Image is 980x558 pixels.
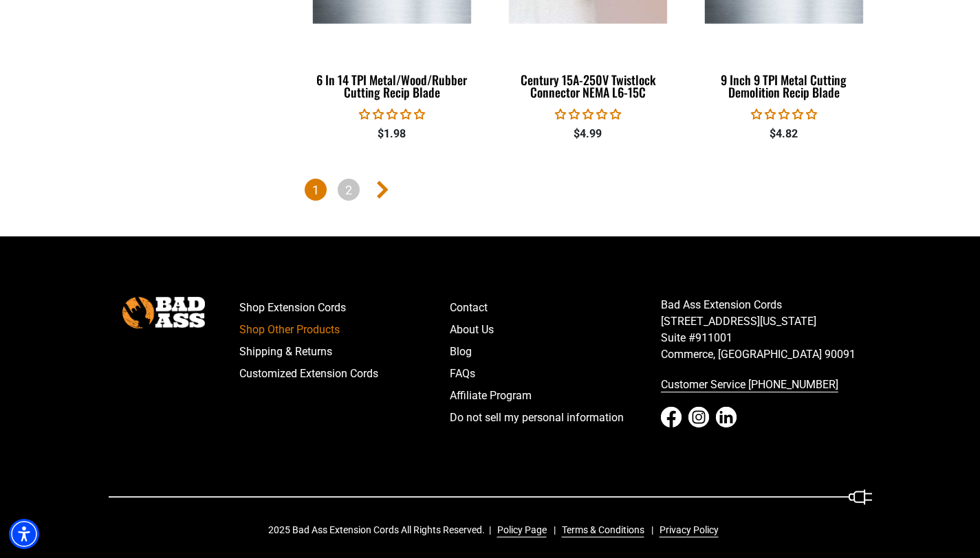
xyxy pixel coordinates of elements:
a: Policy Page [492,523,547,537]
a: Facebook - open in a new tab [661,407,682,427]
a: Terms & Conditions [556,523,644,537]
a: Next page [371,179,393,201]
div: 2025 Bad Ass Extension Cords All Rights Reserved. [268,523,728,537]
a: call 833-674-1699 [661,374,872,396]
span: 0.00 stars [751,108,817,121]
a: Privacy Policy [654,523,719,537]
nav: Pagination [305,179,872,203]
a: Page 2 [338,179,360,201]
a: Instagram - open in a new tab [688,407,709,427]
div: Century 15A-250V Twistlock Connector NEMA L6-15C [500,74,675,98]
span: Page 1 [305,179,327,201]
img: Bad Ass Extension Cords [122,297,205,328]
div: 9 Inch 9 TPI Metal Cutting Demolition Recip Blade [696,74,871,98]
a: Shipping & Returns [239,341,450,363]
a: Shop Extension Cords [239,297,450,319]
span: 0.00 stars [359,108,425,121]
a: LinkedIn - open in a new tab [716,407,737,427]
div: $1.98 [305,126,480,142]
div: $4.82 [696,126,871,142]
a: Customized Extension Cords [239,363,450,385]
a: Affiliate Program [450,385,661,407]
span: 0.00 stars [555,108,621,121]
a: About Us [450,319,661,341]
p: Bad Ass Extension Cords [STREET_ADDRESS][US_STATE] Suite #911001 Commerce, [GEOGRAPHIC_DATA] 90091 [661,297,872,363]
div: $4.99 [500,126,675,142]
div: Accessibility Menu [9,519,39,549]
a: Shop Other Products [239,319,450,341]
a: Blog [450,341,661,363]
a: FAQs [450,363,661,385]
div: 6 In 14 TPI Metal/Wood/Rubber Cutting Recip Blade [305,74,480,98]
a: Contact [450,297,661,319]
a: Do not sell my personal information [450,407,661,429]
